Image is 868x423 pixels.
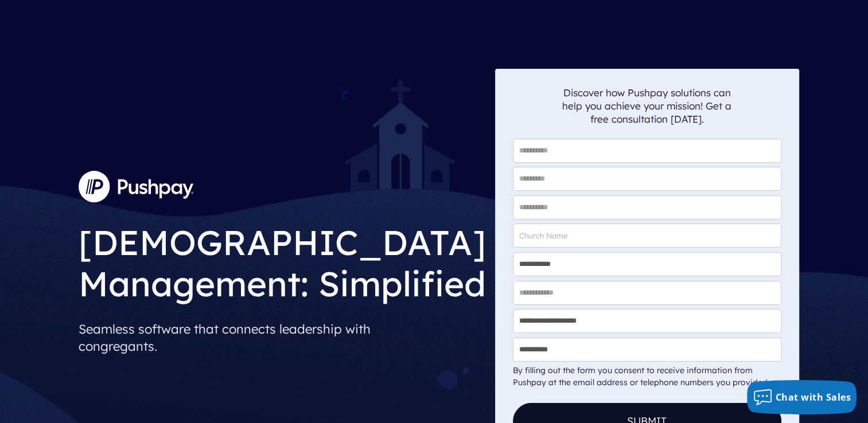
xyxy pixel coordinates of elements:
input: Church Name [513,224,781,248]
span: Chat with Sales [776,391,851,404]
h1: [DEMOGRAPHIC_DATA] Management: Simplified [79,213,486,307]
button: Chat with Sales [747,380,857,414]
div: By filling out the form you consent to receive information from Pushpay at the email address or t... [513,365,781,389]
p: Seamless software that connects leadership with congregants. [79,316,486,359]
p: Discover how Pushpay solutions can help you achieve your mission! Get a free consultation [DATE]. [562,86,732,126]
